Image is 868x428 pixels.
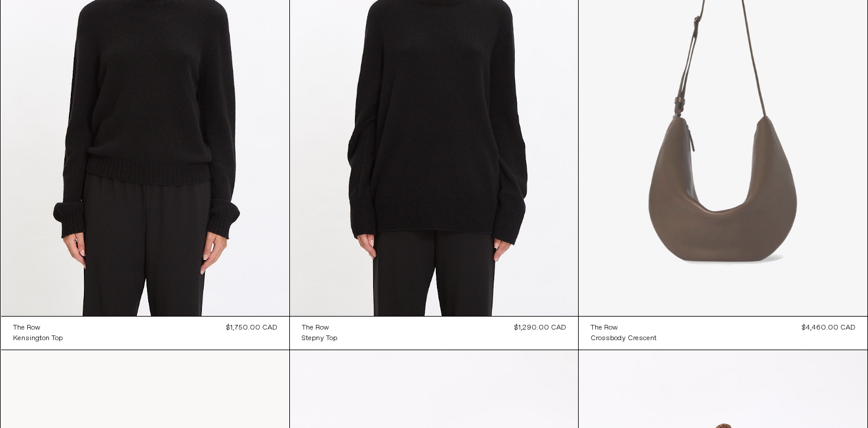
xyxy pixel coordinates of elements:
div: The Row [13,323,40,333]
div: Kensington Top [13,334,63,344]
a: The Row [302,322,337,333]
div: The Row [302,323,329,333]
a: The Row [13,322,63,333]
div: Crossbody Crescent [590,334,657,344]
a: The Row [590,322,657,333]
div: The Row [590,323,618,333]
div: Stepny Top [302,334,337,344]
div: $1,290.00 CAD [514,322,566,333]
div: $1,750.00 CAD [226,322,278,333]
a: Stepny Top [302,333,337,344]
a: Crossbody Crescent [590,333,657,344]
div: $4,460.00 CAD [802,322,856,333]
a: Kensington Top [13,333,63,344]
